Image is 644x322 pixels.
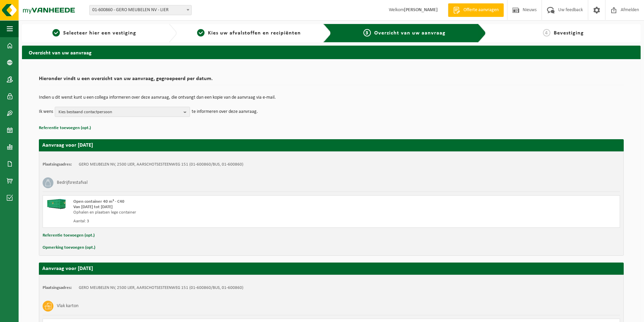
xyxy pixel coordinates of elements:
[52,29,60,36] span: 1
[58,107,181,117] span: Kies bestaand contactpersoon
[63,30,136,36] span: Selecteer hier een vestiging
[554,30,584,36] span: Bevestiging
[448,3,504,17] a: Offerte aanvragen
[208,30,301,36] span: Kies uw afvalstoffen en recipiënten
[43,243,95,252] button: Opmerking toevoegen (opt.)
[192,107,258,117] p: te informeren over deze aanvraag.
[79,285,243,291] td: GERO MEUBELEN NV, 2500 LIER, AARSCHOTSESTEENWEG 151 (01-600860/BUS, 01-600860)
[374,30,446,36] span: Overzicht van uw aanvraag
[43,162,72,167] strong: Plaatsingsadres:
[43,231,95,240] button: Referentie toevoegen (opt.)
[543,29,550,36] span: 4
[57,301,78,312] h3: Vlak karton
[462,7,500,14] span: Offerte aanvragen
[363,29,371,36] span: 3
[39,124,91,132] button: Referentie toevoegen (opt.)
[73,210,358,215] div: Ophalen en plaatsen lege container
[79,162,243,167] td: GERO MEUBELEN NV, 2500 LIER, AARSCHOTSESTEENWEG 151 (01-600860/BUS, 01-600860)
[89,5,192,15] span: 01-600860 - GERO MEUBELEN NV - LIER
[180,29,318,37] a: 2Kies uw afvalstoffen en recipiënten
[55,107,190,117] button: Kies bestaand contactpersoon
[39,107,53,117] p: Ik wens
[42,143,93,148] strong: Aanvraag voor [DATE]
[25,29,163,37] a: 1Selecteer hier een vestiging
[73,205,113,209] strong: Van [DATE] tot [DATE]
[39,76,624,85] h2: Hieronder vindt u een overzicht van uw aanvraag, gegroepeerd per datum.
[57,177,88,188] h3: Bedrijfsrestafval
[39,95,624,100] p: Indien u dit wenst kunt u een collega informeren over deze aanvraag, die ontvangt dan een kopie v...
[90,5,191,15] span: 01-600860 - GERO MEUBELEN NV - LIER
[42,266,93,271] strong: Aanvraag voor [DATE]
[197,29,205,36] span: 2
[73,219,358,224] div: Aantal: 3
[73,199,124,204] span: Open container 40 m³ - C40
[404,7,438,13] strong: [PERSON_NAME]
[46,199,67,209] img: HK-XC-40-GN-00.png
[22,46,641,59] h2: Overzicht van uw aanvraag
[43,286,72,290] strong: Plaatsingsadres:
